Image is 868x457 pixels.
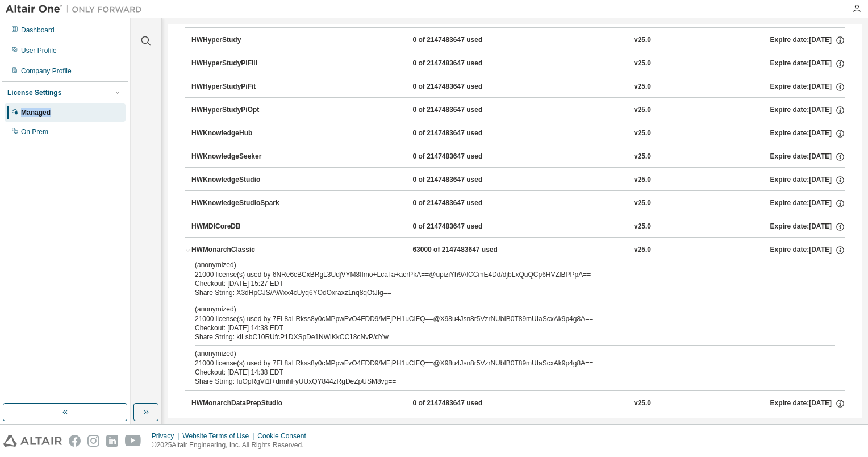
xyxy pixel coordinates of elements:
[195,305,808,314] p: (anonymized)
[21,67,72,76] div: Company Profile
[191,28,845,53] button: HWHyperStudy0 of 2147483647 usedv25.0Expire date:[DATE]
[185,238,845,263] button: HWMonarchClassic63000 of 2147483647 usedv25.0Expire date:[DATE]
[191,214,845,239] button: HWMDICoreDB0 of 2147483647 usedv25.0Expire date:[DATE]
[191,98,845,123] button: HWHyperStudyPiOpt0 of 2147483647 usedv25.0Expire date:[DATE]
[634,222,651,232] div: v25.0
[106,435,118,447] img: linkedin.svg
[770,398,845,409] div: Expire date: [DATE]
[257,431,312,441] div: Cookie Consent
[195,279,808,288] div: Checkout: [DATE] 15:27 EDT
[412,82,515,92] div: 0 of 2147483647 used
[191,198,294,209] div: HWKnowledgeStudioSpark
[195,288,808,297] div: Share String: X3dHpCJS/AWxx4cUyq6YOdOxraxz1nq8qOtJIg==
[191,59,294,69] div: HWHyperStudyPiFill
[191,152,294,162] div: HWKnowledgeSeeker
[195,260,808,270] p: (anonymized)
[7,88,61,97] div: License Settings
[21,26,55,35] div: Dashboard
[412,175,515,185] div: 0 of 2147483647 used
[770,222,845,232] div: Expire date: [DATE]
[191,245,294,255] div: HWMonarchClassic
[152,441,313,450] p: © 2025 Altair Engineering, Inc. All Rights Reserved.
[770,198,845,209] div: Expire date: [DATE]
[195,260,808,279] div: 21000 license(s) used by 6NRe6cBCxBRgL3UdjVYM8fImo+LcaTa+acrPkA==@upiziYh9AlCCmE4Dd/djbLxQuQCp6HV...
[412,245,515,255] div: 63000 of 2147483647 used
[412,105,515,115] div: 0 of 2147483647 used
[191,414,845,439] button: HWMonarchServerAutomator0 of 2147483647 usedv25.0Expire date:[DATE]
[191,144,845,169] button: HWKnowledgeSeeker0 of 2147483647 usedv25.0Expire date:[DATE]
[770,82,845,92] div: Expire date: [DATE]
[125,435,141,447] img: youtube.svg
[3,435,62,447] img: altair_logo.svg
[191,35,294,45] div: HWHyperStudy
[770,175,845,185] div: Expire date: [DATE]
[191,82,294,92] div: HWHyperStudyPiFit
[191,222,294,232] div: HWMDICoreDB
[21,46,57,55] div: User Profile
[191,51,845,76] button: HWHyperStudyPiFill0 of 2147483647 usedv25.0Expire date:[DATE]
[195,333,808,342] div: Share String: klLsbC10RUfcP1DXSpDe1NWlKkCC18cNvP/dYw==
[634,105,651,115] div: v25.0
[195,305,808,323] div: 21000 license(s) used by 7FL8aLRkss8y0cMPpwFvO4FDD9/MFjPH1uCIFQ==@X98u4Jsn8r5VzrNUbIB0T89mUIaScxA...
[412,198,515,209] div: 0 of 2147483647 used
[195,349,808,359] p: (anonymized)
[152,431,182,441] div: Privacy
[6,3,148,15] img: Altair One
[634,245,651,255] div: v25.0
[191,168,845,193] button: HWKnowledgeStudio0 of 2147483647 usedv25.0Expire date:[DATE]
[770,105,845,115] div: Expire date: [DATE]
[770,59,845,69] div: Expire date: [DATE]
[634,82,651,92] div: v25.0
[412,152,515,162] div: 0 of 2147483647 used
[412,398,515,409] div: 0 of 2147483647 used
[21,127,48,136] div: On Prem
[634,198,651,209] div: v25.0
[69,435,81,447] img: facebook.svg
[412,35,515,45] div: 0 of 2147483647 used
[770,245,845,255] div: Expire date: [DATE]
[195,349,808,368] div: 21000 license(s) used by 7FL8aLRkss8y0cMPpwFvO4FDD9/MFjPH1uCIFQ==@X98u4Jsn8r5VzrNUbIB0T89mUIaScxA...
[634,398,651,409] div: v25.0
[770,128,845,139] div: Expire date: [DATE]
[87,435,99,447] img: instagram.svg
[191,105,294,115] div: HWHyperStudyPiOpt
[634,175,651,185] div: v25.0
[195,368,808,377] div: Checkout: [DATE] 14:38 EDT
[770,152,845,162] div: Expire date: [DATE]
[412,128,515,139] div: 0 of 2147483647 used
[191,74,845,99] button: HWHyperStudyPiFit0 of 2147483647 usedv25.0Expire date:[DATE]
[195,377,808,386] div: Share String: IuOpRgVi1f+drmhFyUUxQY844zRgDeZpUSM8vg==
[195,323,808,333] div: Checkout: [DATE] 14:38 EDT
[191,128,294,139] div: HWKnowledgeHub
[191,175,294,185] div: HWKnowledgeStudio
[191,191,845,216] button: HWKnowledgeStudioSpark0 of 2147483647 usedv25.0Expire date:[DATE]
[191,398,294,409] div: HWMonarchDataPrepStudio
[634,128,651,139] div: v25.0
[182,431,257,441] div: Website Terms of Use
[412,222,515,232] div: 0 of 2147483647 used
[191,391,845,416] button: HWMonarchDataPrepStudio0 of 2147483647 usedv25.0Expire date:[DATE]
[634,152,651,162] div: v25.0
[412,59,515,69] div: 0 of 2147483647 used
[634,59,651,69] div: v25.0
[770,35,845,45] div: Expire date: [DATE]
[634,35,651,45] div: v25.0
[191,121,845,146] button: HWKnowledgeHub0 of 2147483647 usedv25.0Expire date:[DATE]
[21,108,51,117] div: Managed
